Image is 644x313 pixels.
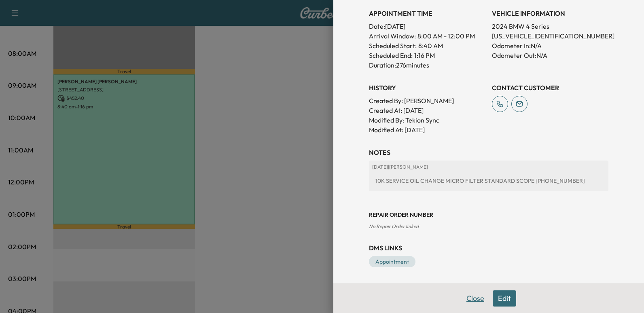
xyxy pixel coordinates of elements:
[369,256,415,267] a: Appointment
[493,290,516,307] button: Edit
[414,51,435,60] p: 1:16 PM
[369,115,485,125] p: Modified By : Tekion Sync
[369,83,485,93] h3: History
[492,41,608,51] p: Odometer In: N/A
[369,125,485,135] p: Modified At : [DATE]
[372,164,605,170] p: [DATE] | [PERSON_NAME]
[369,8,485,18] h3: APPOINTMENT TIME
[418,41,443,51] p: 8:40 AM
[492,8,608,18] h3: VEHICLE INFORMATION
[369,60,485,70] p: Duration: 276 minutes
[492,83,608,93] h3: CONTACT CUSTOMER
[492,51,608,60] p: Odometer Out: N/A
[492,31,608,41] p: [US_VEHICLE_IDENTIFICATION_NUMBER]
[369,106,485,115] p: Created At : [DATE]
[369,21,485,31] p: Date: [DATE]
[492,21,608,31] p: 2024 BMW 4 Series
[372,173,605,188] div: 10K SERVICE OIL CHANGE MICRO FILTER STANDARD SCOPE [PHONE_NUMBER]
[369,223,419,229] span: No Repair Order linked
[369,31,485,41] p: Arrival Window:
[461,290,489,307] button: Close
[369,41,417,51] p: Scheduled Start:
[417,31,475,41] span: 8:00 AM - 12:00 PM
[369,211,608,219] h3: Repair Order number
[369,96,485,106] p: Created By : [PERSON_NAME]
[369,243,608,253] h3: DMS Links
[369,148,608,157] h3: NOTES
[369,51,413,60] p: Scheduled End:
